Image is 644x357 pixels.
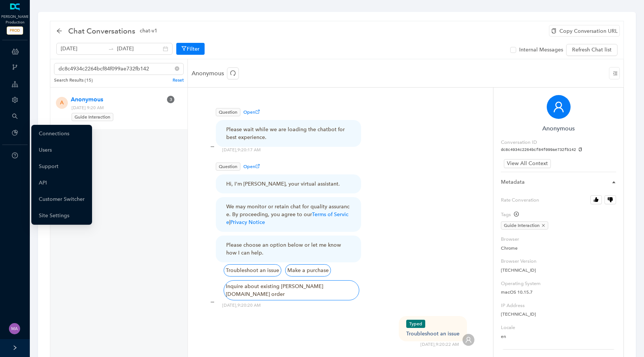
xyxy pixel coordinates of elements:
span: A [60,99,64,107]
label: Locale [501,324,616,331]
div: Tags [501,211,519,218]
span: user [465,337,472,343]
span: swap-right [108,46,114,52]
span: Guide Interaction [72,113,113,121]
div: Troubleshoot an issue [224,264,281,277]
button: Refresh Chat list [566,44,618,56]
span: copy [578,148,583,152]
button: View All Context [504,159,551,168]
div: Please wait while we are loading the chatbot for best experience. [226,126,351,141]
a: Connections [39,126,69,141]
span: caret-right [612,180,616,184]
div: back [56,28,62,34]
img: chat-bubble.svg [207,142,218,153]
span: user [553,101,565,113]
span: copy [551,28,556,34]
div: Make a purchase [285,264,331,277]
a: API [39,176,47,190]
button: Filter [176,43,205,55]
p: Search Results ( 15 ) [54,77,93,83]
sup: 3 [167,96,174,103]
a: Site Settings [39,208,69,223]
span: chat-v1 [140,27,157,35]
span: Open [243,164,260,169]
div: [DATE] , 9:20:22 AM [420,341,459,348]
label: Browser [501,236,616,243]
a: Privacy Notice [230,219,265,225]
p: Chrome [501,245,616,252]
span: [DATE] 9:20 AM [69,104,165,122]
span: Internal Messages [516,46,566,54]
label: Conversation ID [501,139,537,146]
p: [TECHNICAL_ID] [501,267,616,274]
a: Users [39,143,52,158]
h6: Anonymous [501,125,616,132]
img: 261dd2395eed1481b052019273ba48bf [9,323,20,334]
span: Anonymous [71,95,162,104]
span: plus-circle [514,212,519,217]
span: search [12,113,18,119]
div: Metadata [501,178,616,189]
span: setting [12,97,18,103]
span: branches [12,64,18,70]
pre: dc8c4934c2264bcf84f099ae732fb142 [501,147,616,153]
label: Rate Converation [501,195,616,205]
label: Browser Version [501,258,616,265]
span: Open [243,110,260,115]
span: 3 [170,97,172,102]
span: Question [216,108,240,116]
button: Rate Converation [590,195,602,204]
input: Search conversation [59,65,173,73]
input: End date [117,45,161,53]
p: [TECHNICAL_ID] [501,311,616,318]
a: Customer Switcher [39,192,85,207]
span: close-circle [175,66,179,71]
div: Copy Conversation URL [549,25,620,37]
span: pie-chart [12,130,18,136]
span: View All Context [507,159,548,168]
div: Inquire about existing [PERSON_NAME][DOMAIN_NAME] order [224,280,359,300]
span: question-circle [12,152,18,158]
div: We may monitor or retain chat for quality assurance. By proceeding, you agree to our | [226,203,351,226]
label: IP Address [501,302,616,309]
span: arrow-left [56,28,62,34]
span: Guide Interaction [501,221,548,230]
span: close-circle [175,66,179,73]
img: chat-bubble.svg [207,297,218,308]
div: Troubleshoot an issue [406,320,460,338]
span: Refresh Chat list [572,46,612,54]
p: macOS 10.15.7 [501,289,616,296]
div: [DATE] , 9:20:17 AM [222,147,261,153]
a: Support [39,159,59,174]
p: Anonymous [192,67,242,79]
p: en [501,333,616,340]
span: Question [216,162,240,171]
span: Typed [406,320,425,328]
label: Operating System [501,280,616,287]
span: close [542,224,545,227]
span: PROD [7,26,23,35]
button: Rate Converation [604,195,616,204]
span: Chat Conversations [68,25,135,37]
p: Reset [173,77,184,83]
div: Hi, I'm [PERSON_NAME], your virtual assistant. [226,180,351,188]
span: redo [230,70,236,76]
span: menu-unfold [613,71,618,76]
div: Please choose an option below or let me know how I can help. [226,241,351,257]
div: [DATE] , 9:20:20 AM [222,302,261,309]
span: to [108,46,114,52]
span: Metadata [501,178,607,186]
input: Start date [61,45,105,53]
